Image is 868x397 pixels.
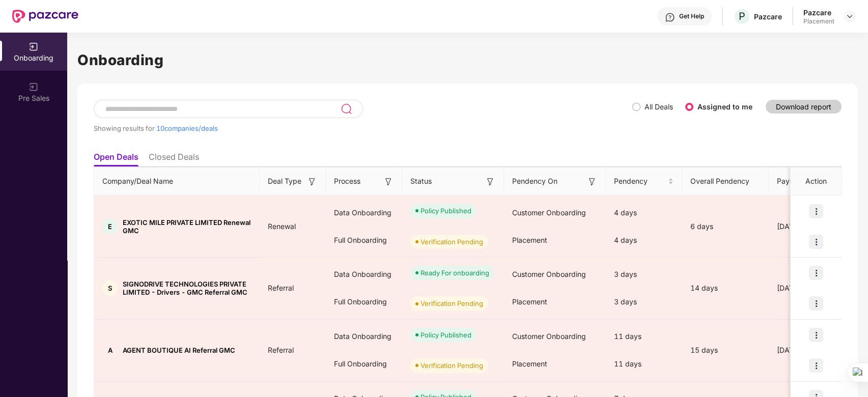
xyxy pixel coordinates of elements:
span: 10 companies/deals [156,124,218,132]
div: 4 days [606,199,682,226]
span: Referral [260,283,302,292]
th: Pendency [606,167,682,195]
span: Placement [512,359,547,368]
div: 15 days [682,345,769,356]
div: Data Onboarding [326,261,402,288]
th: Payment Done [769,167,845,195]
img: svg+xml;base64,PHN2ZyB3aWR0aD0iMTYiIGhlaWdodD0iMTYiIHZpZXdCb3g9IjAgMCAxNiAxNiIgZmlsbD0ibm9uZSIgeG... [383,177,394,187]
div: 3 days [606,261,682,288]
div: A [102,343,118,358]
span: Payment Done [777,176,829,187]
div: [DATE] [769,221,845,232]
div: 11 days [606,350,682,378]
img: icon [809,328,823,342]
span: Renewal [260,222,304,231]
img: svg+xml;base64,PHN2ZyB3aWR0aD0iMjAiIGhlaWdodD0iMjAiIHZpZXdCb3g9IjAgMCAyMCAyMCIgZmlsbD0ibm9uZSIgeG... [29,42,39,52]
label: All Deals [645,102,673,111]
div: 4 days [606,226,682,254]
img: icon [809,266,823,280]
div: 6 days [682,221,769,232]
img: icon [809,358,823,373]
div: Pazcare [754,12,782,21]
div: Verification Pending [421,237,483,247]
li: Closed Deals [149,152,199,166]
div: Full Onboarding [326,350,402,378]
img: svg+xml;base64,PHN2ZyB3aWR0aD0iMTYiIGhlaWdodD0iMTYiIHZpZXdCb3g9IjAgMCAxNiAxNiIgZmlsbD0ibm9uZSIgeG... [307,177,317,187]
span: SIGNODRIVE TECHNOLOGIES PRIVATE LIMITED - Drivers - GMC Referral GMC [123,280,251,296]
span: AGENT BOUTIQUE AI Referral GMC [123,346,235,354]
div: Full Onboarding [326,226,402,254]
div: 14 days [682,282,769,294]
span: Referral [260,346,302,354]
h1: Onboarding [77,49,858,71]
span: Placement [512,297,547,306]
img: New Pazcare Logo [12,10,78,23]
div: 11 days [606,323,682,350]
img: svg+xml;base64,PHN2ZyBpZD0iRHJvcGRvd24tMzJ4MzIiIHhtbG5zPSJodHRwOi8vd3d3LnczLm9yZy8yMDAwL3N2ZyIgd2... [846,12,854,20]
div: Showing results for [94,124,632,132]
span: Placement [512,236,547,244]
th: Action [791,167,842,195]
div: Data Onboarding [326,199,402,226]
span: P [739,10,745,22]
div: Verification Pending [421,360,483,371]
div: S [102,280,118,296]
span: Status [410,176,432,187]
div: Ready For onboarding [421,268,489,278]
div: Full Onboarding [326,288,402,316]
div: E [102,219,118,234]
span: Customer Onboarding [512,208,586,217]
span: Deal Type [268,176,301,187]
img: svg+xml;base64,PHN2ZyBpZD0iSGVscC0zMngzMiIgeG1sbnM9Imh0dHA6Ly93d3cudzMub3JnLzIwMDAvc3ZnIiB3aWR0aD... [665,12,675,22]
div: Verification Pending [421,298,483,308]
th: Overall Pendency [682,167,769,195]
img: svg+xml;base64,PHN2ZyB3aWR0aD0iMTYiIGhlaWdodD0iMTYiIHZpZXdCb3g9IjAgMCAxNiAxNiIgZmlsbD0ibm9uZSIgeG... [485,177,495,187]
span: Pendency [614,176,666,187]
div: 3 days [606,288,682,316]
span: Process [334,176,360,187]
img: icon [809,204,823,218]
span: Customer Onboarding [512,270,586,278]
img: svg+xml;base64,PHN2ZyB3aWR0aD0iMjAiIGhlaWdodD0iMjAiIHZpZXdCb3g9IjAgMCAyMCAyMCIgZmlsbD0ibm9uZSIgeG... [29,82,39,92]
img: icon [809,296,823,310]
img: icon [809,235,823,249]
span: EXOTIC MILE PRIVATE LIMITED Renewal GMC [123,218,251,235]
span: Customer Onboarding [512,332,586,341]
div: Placement [803,17,834,25]
div: Pazcare [803,8,834,17]
img: svg+xml;base64,PHN2ZyB3aWR0aD0iMjQiIGhlaWdodD0iMjUiIHZpZXdCb3g9IjAgMCAyNCAyNSIgZmlsbD0ibm9uZSIgeG... [341,103,352,115]
img: svg+xml;base64,PHN2ZyB3aWR0aD0iMTYiIGhlaWdodD0iMTYiIHZpZXdCb3g9IjAgMCAxNiAxNiIgZmlsbD0ibm9uZSIgeG... [587,177,597,187]
label: Assigned to me [697,102,752,111]
div: [DATE] [769,282,845,294]
div: [DATE] [769,345,845,356]
div: Policy Published [421,330,471,340]
div: Policy Published [421,206,471,216]
span: Pendency On [512,176,557,187]
div: Data Onboarding [326,323,402,350]
li: Open Deals [94,152,138,166]
button: Download report [766,100,842,114]
th: Company/Deal Name [94,167,260,195]
div: Get Help [679,12,704,20]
